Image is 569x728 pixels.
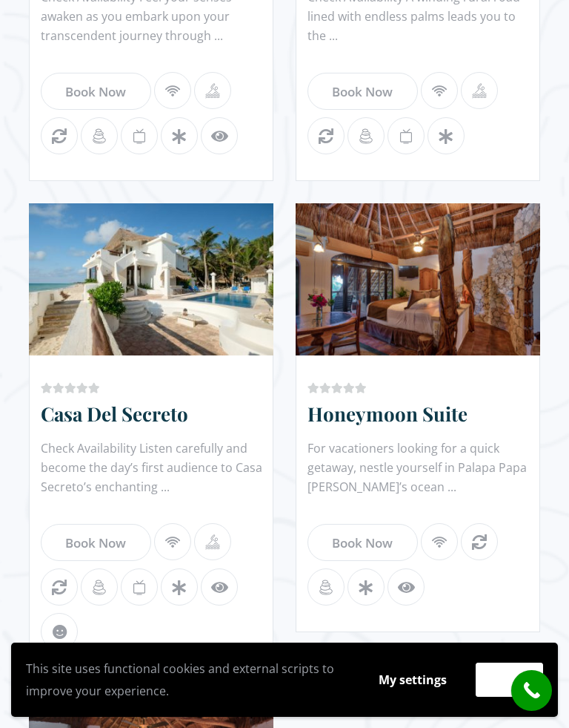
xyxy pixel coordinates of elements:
button: My settings [365,663,461,697]
a: Book Now [41,73,151,110]
i: call [515,674,548,707]
div: For vacationers looking for a quick getaway, nestle yourself in Palapa Papa [PERSON_NAME]’s ocean... [307,439,532,498]
a: Book Now [41,524,151,561]
div: Check Availability Listen carefully and become the day’s first audience to Casa Secreto’s enchant... [41,439,265,498]
a: Book Now [307,524,418,561]
a: Book Now [307,73,418,110]
a: call [511,670,552,711]
p: This site uses functional cookies and external scripts to improve your experience. [26,658,350,702]
button: Accept [476,663,543,698]
a: Casa Del Secreto [41,401,188,427]
a: Honeymoon Suite [307,401,467,427]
